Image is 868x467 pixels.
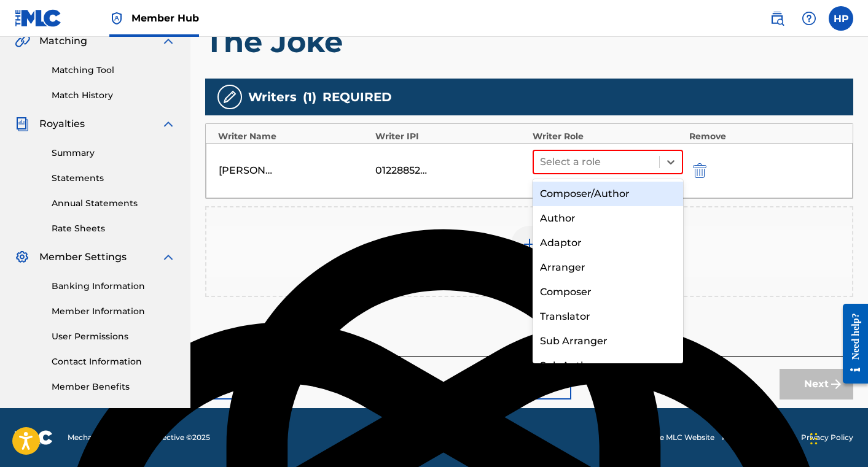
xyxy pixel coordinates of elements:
[375,130,526,143] div: Writer IPI
[533,280,683,304] div: Composer
[205,23,853,60] h1: The Joke
[797,6,821,31] div: Help
[533,329,683,353] div: Sub Arranger
[218,130,369,143] div: Writer Name
[52,222,176,235] a: Rate Sheets
[533,231,683,255] div: Adaptor
[52,380,176,393] a: Member Benefits
[248,88,297,106] span: Writers
[161,117,176,131] img: expand
[810,420,818,457] div: Drag
[52,280,176,293] a: Banking Information
[131,11,199,25] span: Member Hub
[52,89,176,102] a: Match History
[15,117,29,131] img: Royalties
[533,182,683,206] div: Composer/Author
[161,250,176,264] img: expand
[765,6,789,31] a: Public Search
[52,197,176,210] a: Annual Statements
[222,90,237,104] img: writers
[109,11,124,26] img: Top Rightsholder
[52,330,176,343] a: User Permissions
[39,250,127,264] span: Member Settings
[161,34,176,48] img: expand
[802,11,816,26] img: help
[770,11,784,26] img: search
[52,147,176,160] a: Summary
[15,250,29,264] img: Member Settings
[39,117,85,131] span: Royalties
[15,34,30,48] img: Matching
[533,255,683,280] div: Arranger
[533,353,683,378] div: Sub Author
[52,305,176,318] a: Member Information
[829,6,853,31] div: User Menu
[15,9,62,27] img: MLC Logo
[52,172,176,185] a: Statements
[807,408,868,467] iframe: Chat Widget
[52,64,176,77] a: Matching Tool
[323,88,392,106] span: REQUIRED
[533,304,683,329] div: Translator
[303,88,316,106] span: ( 1 )
[52,355,176,368] a: Contact Information
[533,130,684,143] div: Writer Role
[834,294,868,393] iframe: Resource Center
[689,130,840,143] div: Remove
[533,206,683,231] div: Author
[693,163,706,178] img: 12a2ab48e56ec057fbd8.svg
[39,34,87,48] span: Matching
